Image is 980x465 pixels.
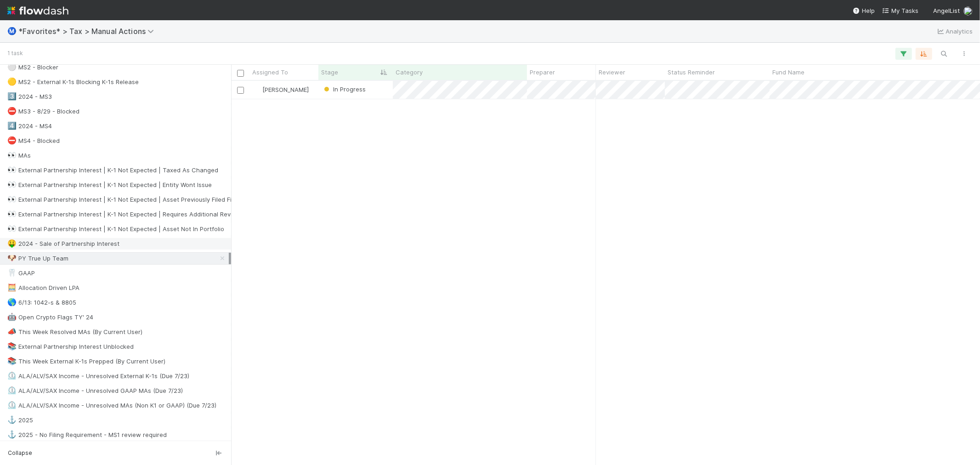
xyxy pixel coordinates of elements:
[7,386,17,394] span: ⏲️
[7,284,17,291] span: 🧮
[7,312,93,323] div: Open Crypto Flags TY' 24
[882,7,918,14] span: My Tasks
[8,449,32,457] span: Collapse
[7,63,17,71] span: ⚪
[963,6,973,16] img: avatar_de77a991-7322-4664-a63d-98ba485ee9e0.png
[7,282,79,294] div: Allocation Driven LPA
[7,239,17,247] span: 🤑
[252,68,288,77] span: Assigned To
[7,151,17,159] span: 👀
[7,92,17,100] span: 3️⃣
[7,297,76,308] div: 6/13: 1042-s & 8805
[7,253,68,264] div: PY True Up Team
[853,6,875,15] div: Help
[668,68,715,77] span: Status Reminder
[7,106,79,117] div: MS3 - 8/29 - Blocked
[530,68,555,77] span: Preparer
[7,254,17,262] span: 🐶
[7,267,35,279] div: GAAP
[7,122,17,130] span: 4️⃣
[18,27,159,36] span: *Favorites* > Tax > Manual Actions
[7,429,167,441] div: 2025 - No Filing Requirement - MS1 review required
[7,209,241,220] div: External Partnership Interest | K-1 Not Expected | Requires Additional Review
[7,416,17,424] span: ⚓
[7,357,17,365] span: 📚
[936,26,973,37] a: Analytics
[7,195,17,203] span: 👀
[7,431,17,438] span: ⚓
[933,7,960,14] span: AngelList
[237,87,244,94] input: Toggle Row Selected
[7,164,218,176] div: External Partnership Interest | K-1 Not Expected | Taxed As Changed
[7,194,240,205] div: External Partnership Interest | K-1 Not Expected | Asset Previously Filed Final
[7,385,183,397] div: ALA/ALV/SAX Income - Unresolved GAAP MAs (Due 7/23)
[7,298,17,306] span: 🌎
[7,269,17,277] span: 🦷
[7,76,139,88] div: MS2 - External K-1s Blocking K-1s Release
[7,400,216,411] div: ALA/ALV/SAX Income - Unresolved MAs (Non K1 or GAAP) (Due 7/23)
[7,341,134,352] div: External Partnership Interest Unblocked
[7,27,17,35] span: Ⓜ️
[7,326,142,338] div: This Week Resolved MAs (By Current User)
[7,135,60,147] div: MS4 - Blocked
[7,313,17,321] span: 🤖
[7,49,23,57] small: 1 task
[254,86,261,93] img: avatar_c8e523dd-415a-4cf0-87a3-4b787501e7b6.png
[7,238,119,250] div: 2024 - Sale of Partnership Interest
[772,68,804,77] span: Fund Name
[599,68,625,77] span: Reviewer
[7,150,31,161] div: MAs
[7,401,17,409] span: ⏲️
[7,225,17,232] span: 👀
[7,107,17,115] span: ⛔
[322,85,366,93] span: In Progress
[7,342,17,350] span: 📚
[7,223,224,235] div: External Partnership Interest | K-1 Not Expected | Asset Not In Portfolio
[7,179,212,191] div: External Partnership Interest | K-1 Not Expected | Entity Wont Issue
[7,91,52,102] div: 2024 - MS3
[7,78,17,85] span: 🟡
[321,68,338,77] span: Stage
[7,136,17,144] span: ⛔
[7,370,189,382] div: ALA/ALV/SAX Income - Unresolved External K-1s (Due 7/23)
[7,166,17,174] span: 👀
[7,120,52,132] div: 2024 - MS4
[253,85,309,94] div: [PERSON_NAME]
[7,3,68,18] img: logo-inverted-e16ddd16eac7371096b0.svg
[262,86,309,93] span: [PERSON_NAME]
[322,85,366,94] div: In Progress
[237,70,244,77] input: Toggle All Rows Selected
[7,356,165,367] div: This Week External K-1s Prepped (By Current User)
[882,6,918,15] a: My Tasks
[396,68,423,77] span: Category
[7,210,17,218] span: 👀
[7,414,33,426] div: 2025
[7,181,17,188] span: 👀
[7,372,17,380] span: ⏲️
[7,328,17,335] span: 📣
[7,62,58,73] div: MS2 - Blocker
